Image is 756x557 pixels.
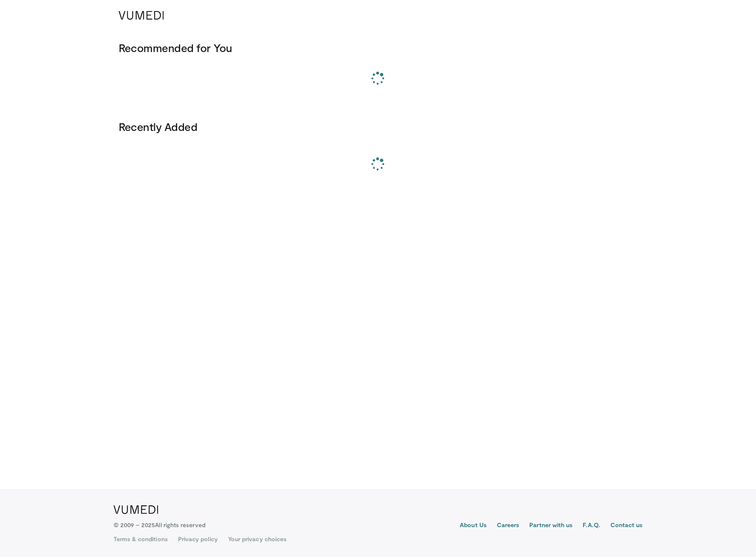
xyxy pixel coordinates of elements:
a: Partner with us [529,521,572,531]
a: Privacy policy [178,535,218,543]
img: VuMedi Logo [114,505,158,514]
a: Contact us [610,521,643,531]
a: About Us [460,521,487,531]
a: F.A.Q. [583,521,600,531]
a: Terms & conditions [114,535,168,543]
h3: Recommended for You [119,41,638,55]
p: © 2009 – 2025 [114,521,205,529]
span: All rights reserved [155,521,205,528]
img: VuMedi Logo [119,11,164,20]
a: Your privacy choices [228,535,286,543]
a: Careers [497,521,520,531]
h3: Recently Added [119,120,638,133]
